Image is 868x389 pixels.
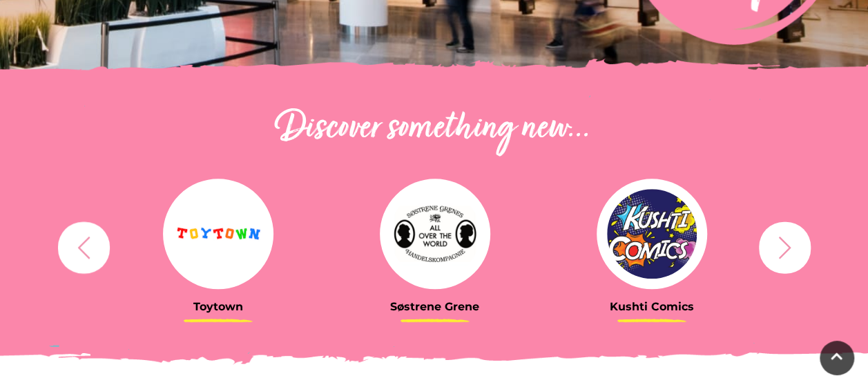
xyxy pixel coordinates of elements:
a: Søstrene Grene [337,179,533,313]
h3: Toytown [120,300,316,313]
a: Kushti Comics [554,179,750,313]
h3: Kushti Comics [554,300,750,313]
h3: Søstrene Grene [337,300,533,313]
a: Toytown [120,179,316,313]
h2: Discover something new... [51,107,818,151]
